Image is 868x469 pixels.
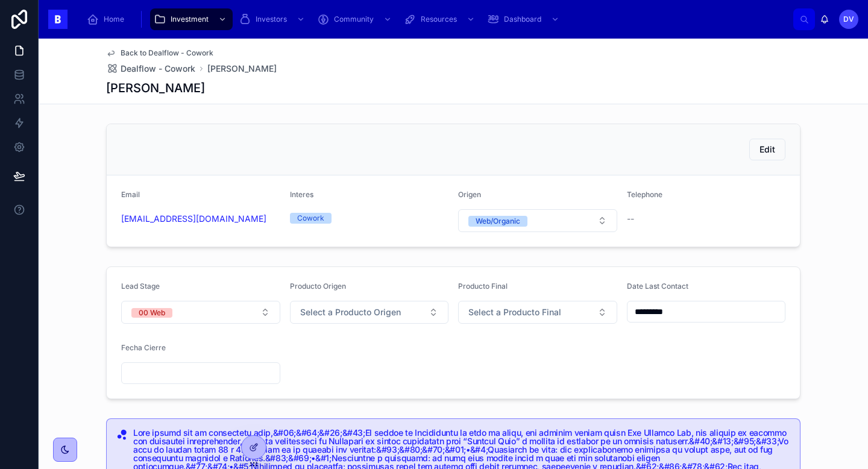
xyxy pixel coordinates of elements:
span: DV [843,14,854,24]
button: Select Button [290,301,449,324]
a: [EMAIL_ADDRESS][DOMAIN_NAME] [121,213,266,225]
button: Select Button [458,209,617,232]
button: Select Button [121,301,280,324]
img: App logo [48,10,68,29]
button: Select Button [458,301,617,324]
span: Select a Producto Final [468,306,561,318]
span: Date Last Contact [627,282,688,291]
a: [PERSON_NAME] [207,63,277,75]
span: Lead Stage [121,282,160,291]
a: Dealflow - Cowork [106,63,195,75]
span: Origen [458,190,481,199]
span: Fecha Cierre [121,343,166,352]
span: -- [627,213,634,225]
span: Back to Dealflow - Cowork [121,48,213,58]
div: Web/Organic [476,216,520,227]
span: Select a Producto Origen [300,306,401,318]
button: Unselect WEB_ORGANIC [468,215,527,227]
span: Dealflow - Cowork [121,63,195,75]
span: Producto Origen [290,282,346,291]
span: Investment [171,14,209,24]
div: scrollable content [77,6,793,33]
a: Dashboard [483,8,565,30]
h1: [PERSON_NAME] [106,80,205,96]
a: Community [313,8,398,30]
span: Email [121,190,140,199]
span: Home [104,14,124,24]
span: Investors [256,14,287,24]
span: Dashboard [504,14,541,24]
span: Community [334,14,374,24]
a: Investment [150,8,233,30]
a: Back to Dealflow - Cowork [106,48,213,58]
span: Interes [290,190,313,199]
span: Telephone [627,190,662,199]
a: Home [83,8,133,30]
span: Resources [421,14,457,24]
div: 00 Web [139,308,165,318]
a: Resources [400,8,481,30]
button: Edit [749,139,785,160]
a: Investors [235,8,311,30]
span: Producto Final [458,282,508,291]
span: Edit [759,143,775,156]
div: Cowork [297,213,324,224]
